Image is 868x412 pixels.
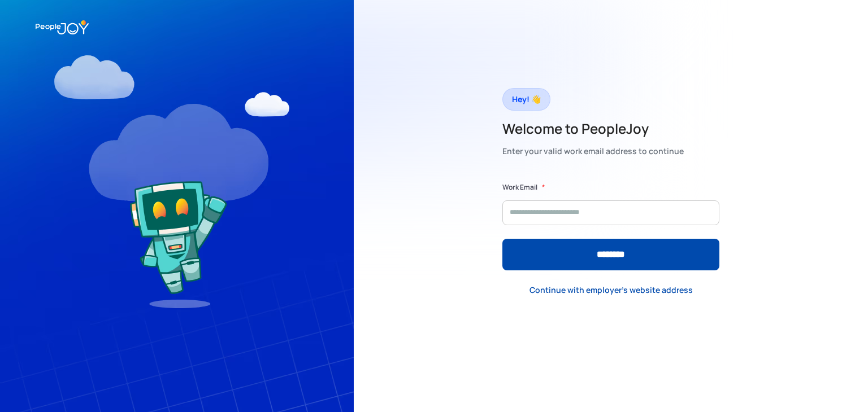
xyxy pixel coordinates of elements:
div: Hey! 👋 [512,91,541,107]
a: Continue with employer's website address [520,279,702,302]
form: Form [502,182,719,270]
h2: Welcome to PeopleJoy [502,120,684,138]
label: Work Email [502,182,537,193]
div: Enter your valid work email address to continue [502,143,684,159]
div: Continue with employer's website address [530,284,693,296]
